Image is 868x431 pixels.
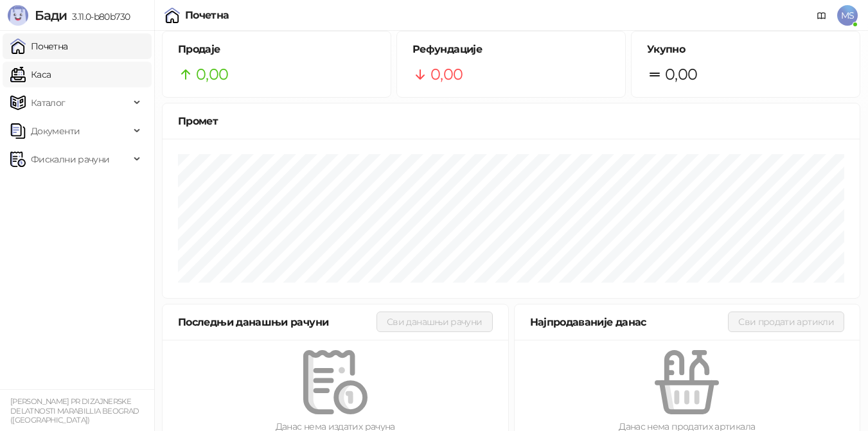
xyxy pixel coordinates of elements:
span: 0,00 [196,62,228,87]
span: Документи [31,118,80,144]
div: Почетна [185,10,229,21]
span: MS [837,5,858,26]
a: Почетна [10,33,68,59]
span: Бади [35,8,67,23]
h5: Продаје [178,42,375,57]
h5: Укупно [647,42,844,57]
a: Документација [811,5,832,26]
span: Каталог [31,90,66,116]
span: Фискални рачуни [31,146,109,172]
a: Каса [10,62,51,87]
h5: Рефундације [412,42,610,57]
button: Сви продати артикли [728,312,844,332]
span: 0,00 [430,62,463,87]
span: 3.11.0-b80b730 [67,11,130,22]
span: 0,00 [665,62,697,87]
div: Промет [178,113,844,129]
div: Последњи данашњи рачуни [178,314,376,330]
button: Сви данашњи рачуни [376,312,492,332]
img: Logo [8,5,28,26]
div: Најпродаваније данас [530,314,729,330]
small: [PERSON_NAME] PR DIZAJNERSKE DELATNOSTI MARABILLIA BEOGRAD ([GEOGRAPHIC_DATA]) [10,397,139,425]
